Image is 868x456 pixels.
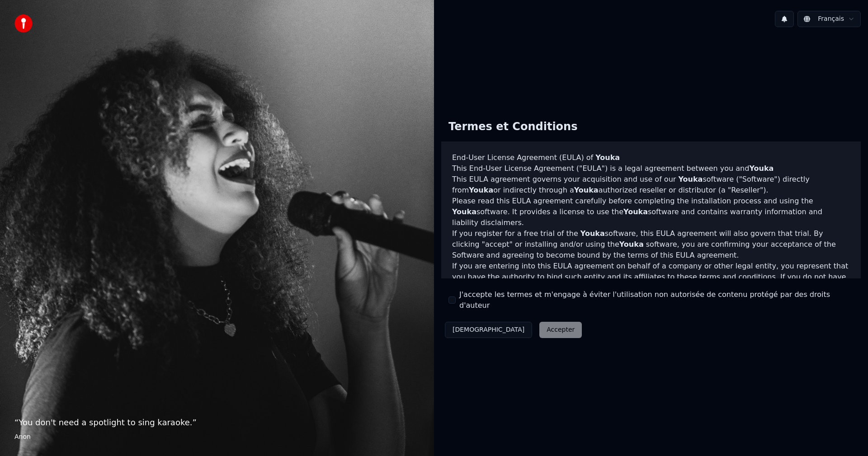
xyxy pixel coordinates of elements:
[469,186,493,194] span: Youka
[441,113,585,141] div: Termes et Conditions
[452,196,850,228] p: Please read this EULA agreement carefully before completing the installation process and using th...
[452,261,850,304] p: If you are entering into this EULA agreement on behalf of a company or other legal entity, you re...
[452,207,476,216] span: Youka
[452,152,850,163] h3: End-User License Agreement (EULA) of
[574,186,599,194] span: Youka
[619,240,644,249] span: Youka
[452,163,850,174] p: This End-User License Agreement ("EULA") is a legal agreement between you and
[749,164,774,173] span: Youka
[14,416,420,429] p: “ You don't need a spotlight to sing karaoke. ”
[678,175,703,183] span: Youka
[595,153,620,162] span: Youka
[580,229,605,238] span: Youka
[445,322,532,338] button: [DEMOGRAPHIC_DATA]
[14,432,420,442] footer: Anon
[452,174,850,196] p: This EULA agreement governs your acquisition and use of our software ("Software") directly from o...
[452,228,850,261] p: If you register for a free trial of the software, this EULA agreement will also govern that trial...
[14,14,33,33] img: youka
[623,207,648,216] span: Youka
[459,289,854,311] label: J'accepte les termes et m'engage à éviter l'utilisation non autorisée de contenu protégé par des ...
